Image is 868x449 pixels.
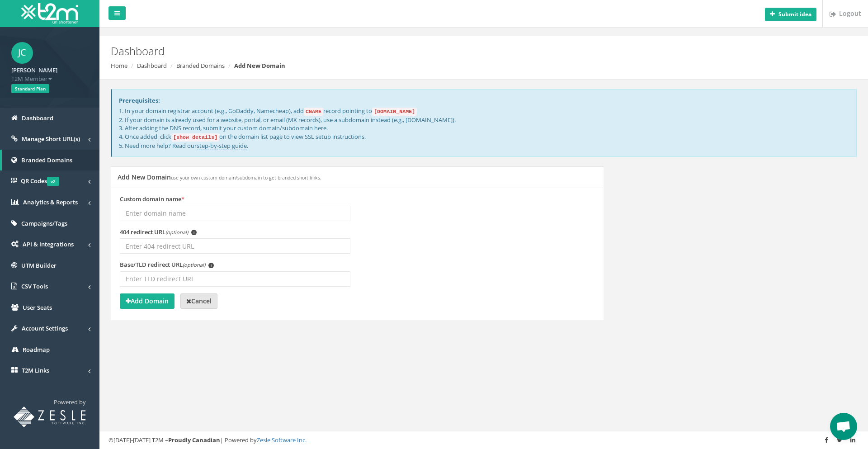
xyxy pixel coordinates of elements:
[372,108,417,116] code: [DOMAIN_NAME]
[119,96,160,104] strong: Prerequisites:
[197,142,247,150] a: step-by-step guide
[120,293,175,309] button: Add Domain
[120,271,350,287] input: Enter TLD redirect URL
[165,229,188,236] em: (optional)
[168,436,220,444] strong: Proudly Canadian
[171,133,219,142] code: [show details]
[257,436,307,444] a: Zesle Software Inc.
[47,177,59,186] span: v2
[120,206,350,221] input: Enter domain name
[208,263,214,268] span: i
[54,398,86,406] span: Powered by
[22,324,68,332] span: Account Settings
[120,228,197,236] label: 404 redirect URL
[23,240,74,248] span: API & Integrations
[778,10,811,18] b: Submit idea
[21,3,78,24] img: T2M
[830,413,857,440] div: Open chat
[11,84,49,93] span: Standard Plan
[183,261,205,268] em: (optional)
[234,61,285,70] strong: Add New Domain
[176,61,225,70] a: Branded Domains
[21,177,59,185] span: QR Codes
[126,297,169,305] strong: Add Domain
[21,219,67,227] span: Campaigns/Tags
[119,107,849,150] p: 1. In your domain registrar account (e.g., GoDaddy, Namecheap), add record pointing to 2. If your...
[304,108,323,116] code: CNAME
[191,230,197,235] span: i
[120,238,350,254] input: Enter 404 redirect URL
[120,260,214,269] label: Base/TLD redirect URL
[186,297,212,305] strong: Cancel
[21,282,48,290] span: CSV Tools
[118,174,321,180] h5: Add New Domain
[180,293,217,309] a: Cancel
[11,75,88,83] span: T2M Member
[108,436,859,444] div: ©[DATE]-[DATE] T2M – | Powered by
[765,8,816,21] button: Submit idea
[11,42,33,64] span: JC
[22,114,53,122] span: Dashboard
[111,61,127,70] a: Home
[23,345,50,354] span: Roadmap
[23,303,52,312] span: User Seats
[137,61,167,70] a: Dashboard
[120,195,184,203] label: Custom domain name
[14,406,86,427] img: T2M URL Shortener powered by Zesle Software Inc.
[22,366,49,374] span: T2M Links
[21,261,57,269] span: UTM Builder
[22,135,80,143] span: Manage Short URL(s)
[23,198,78,206] span: Analytics & Reports
[21,156,72,164] span: Branded Domains
[171,175,321,181] small: use your own custom domain/subdomain to get branded short links.
[111,45,730,57] h2: Dashboard
[11,64,88,83] a: [PERSON_NAME] T2M Member
[11,66,57,74] strong: [PERSON_NAME]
